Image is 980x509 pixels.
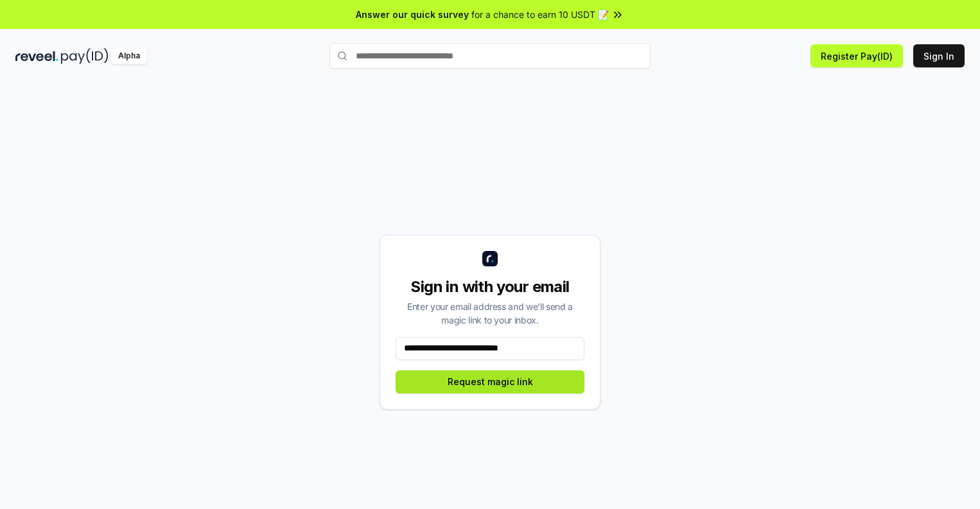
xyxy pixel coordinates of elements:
div: Alpha [111,48,147,64]
button: Request magic link [396,370,584,393]
img: logo_small [482,251,498,266]
button: Sign In [913,44,965,67]
img: pay_id [61,48,109,64]
div: Sign in with your email [396,277,584,297]
img: reveel_dark [15,48,58,64]
div: Enter your email address and we’ll send a magic link to your inbox. [396,300,584,327]
button: Register Pay(ID) [810,44,903,67]
span: Answer our quick survey [356,8,469,21]
span: for a chance to earn 10 USDT 📝 [471,8,609,21]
